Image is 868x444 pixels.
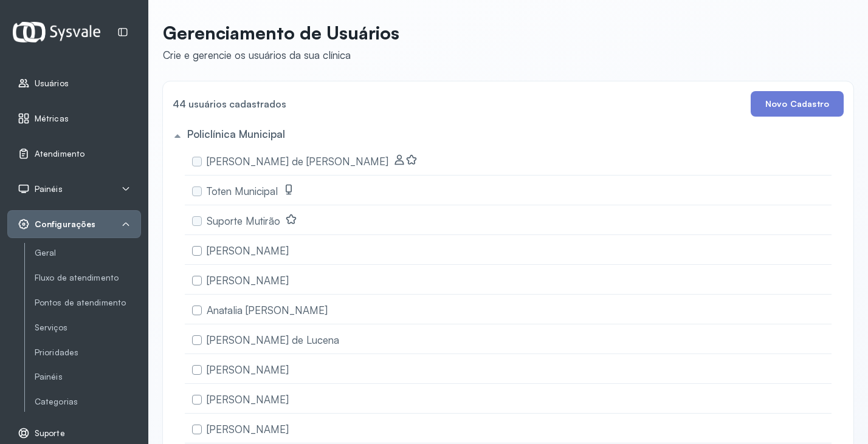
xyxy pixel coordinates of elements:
[207,274,289,287] span: [PERSON_NAME]
[18,112,131,125] a: Métricas
[751,91,844,117] button: Novo Cadastro
[207,333,339,346] span: [PERSON_NAME] de Lucena
[207,244,289,257] span: [PERSON_NAME]
[35,369,141,384] a: Painéis
[35,273,141,283] a: Fluxo de atendimento
[35,394,141,409] a: Categorias
[13,22,100,42] img: Logotipo do estabelecimento
[35,270,141,285] a: Fluxo de atendimento
[35,248,141,258] a: Geral
[35,245,141,261] a: Geral
[207,155,388,168] span: [PERSON_NAME] de [PERSON_NAME]
[187,128,285,140] h5: Policlínica Municipal
[35,323,141,333] a: Serviços
[207,423,289,435] span: [PERSON_NAME]
[18,148,131,160] a: Atendimento
[35,320,141,335] a: Serviços
[207,185,278,197] span: Toten Municipal
[35,345,141,360] a: Prioridades
[35,397,141,407] a: Categorias
[18,77,131,89] a: Usuários
[207,214,280,227] span: Suporte Mutirão
[207,393,289,406] span: [PERSON_NAME]
[35,78,69,89] span: Usuários
[173,95,286,112] h4: 44 usuários cadastrados
[35,295,141,310] a: Pontos de atendimento
[163,22,399,44] p: Gerenciamento de Usuários
[35,219,95,230] span: Configurações
[35,114,69,124] span: Métricas
[207,304,328,316] span: Anatalia [PERSON_NAME]
[35,347,141,358] a: Prioridades
[35,184,63,194] span: Painéis
[35,298,141,308] a: Pontos de atendimento
[35,372,141,382] a: Painéis
[207,363,289,376] span: [PERSON_NAME]
[35,149,84,159] span: Atendimento
[163,49,399,61] div: Crie e gerencie os usuários da sua clínica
